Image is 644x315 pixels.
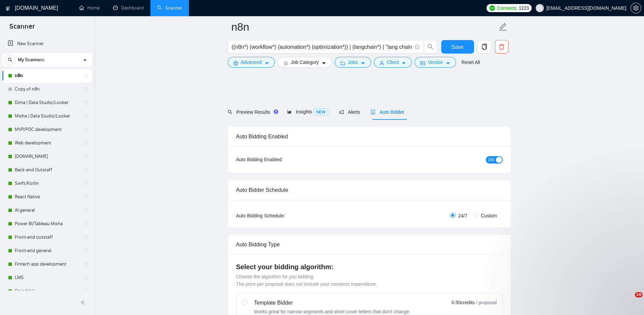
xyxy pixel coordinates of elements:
span: Auto Bidder [371,109,404,115]
iframe: Intercom live chat [621,292,637,308]
span: caret-down [361,61,365,66]
span: holder [83,208,88,213]
a: Fintech app development [15,257,79,271]
a: Power BI/Tableau Misha [15,217,79,231]
span: Client [387,59,399,66]
span: idcard [420,61,425,66]
span: holder [83,248,88,253]
span: 10 [635,292,643,297]
a: searchScanner [157,5,182,11]
div: Auto Bidder Schedule [236,180,503,200]
span: holder [83,167,88,173]
a: New Scanner [8,37,86,50]
span: Advanced [241,59,262,66]
li: New Scanner [2,37,92,50]
span: Insights [287,109,328,114]
a: AI general [15,204,79,217]
span: holder [83,86,88,92]
a: [DOMAIN_NAME] [15,150,79,163]
span: Job Category [291,59,319,66]
span: holder [83,275,88,280]
div: Auto Bidding Type [236,235,503,254]
button: delete [495,40,508,54]
span: holder [83,127,88,132]
span: holder [83,235,88,240]
span: setting [233,61,238,66]
span: holder [83,221,88,226]
a: Front-end general [15,244,79,257]
a: Reset All [461,59,480,66]
span: Connects: [497,4,517,12]
a: n8n [15,69,79,82]
div: Auto Bidding Enabled [236,127,503,146]
span: edit [499,23,507,31]
a: Swift/Kotlin [15,177,79,190]
input: Scanner name... [231,19,497,35]
span: Scanner [4,22,40,36]
span: holder [83,100,88,105]
span: robot [371,110,375,114]
span: caret-down [401,61,406,66]
span: Jobs [348,59,358,66]
span: caret-down [321,61,326,66]
div: Works great for narrow segments and short cover letters that don't change. [254,308,411,315]
span: 24/7 [455,212,470,219]
a: React Native [15,190,79,204]
a: Misha | Data Studio/Looker [15,109,79,123]
span: double-left [80,299,87,306]
span: info-circle [415,45,419,49]
span: holder [83,73,88,78]
span: Custom [478,212,500,219]
a: setting [631,5,641,11]
span: user [537,6,542,10]
button: barsJob Categorycaret-down [278,57,332,68]
span: Alerts [339,109,360,115]
input: Search Freelance Jobs... [232,43,412,51]
button: userClientcaret-down [374,57,412,68]
span: holder [83,154,88,159]
span: ON [488,156,494,164]
a: MVP/POC development [15,123,79,136]
span: holder [83,181,88,186]
span: copy [478,44,491,50]
button: folderJobscaret-down [335,57,371,68]
span: caret-down [264,61,269,66]
span: setting [631,5,641,11]
a: LMS [15,271,79,284]
a: dashboardDashboard [113,5,144,11]
span: 0.50 credits [452,299,475,306]
a: Front-end outstaff [15,231,79,244]
div: Auto Bidding Enabled: [236,156,325,163]
button: copy [478,40,491,54]
span: user [380,61,384,66]
img: logo [6,3,10,14]
span: / proposal [476,299,497,306]
img: upwork-logo.png [489,5,495,11]
span: My Scanners [18,53,45,67]
a: Storyblok [15,284,79,298]
button: idcardVendorcaret-down [415,57,456,68]
div: Tooltip anchor [273,109,279,115]
a: homeHome [79,5,100,11]
span: folder [340,61,345,66]
span: holder [83,140,88,146]
span: Preview Results [228,109,276,115]
span: search [5,58,15,62]
a: Web development [15,136,79,150]
span: holder [83,194,88,200]
span: 1223 [519,4,529,12]
button: Save [441,40,474,54]
a: Copy of n8n [15,82,79,96]
div: Auto Bidding Schedule: [236,212,325,219]
a: Dima | Data Studio/Looker [15,96,79,109]
span: search [228,110,232,114]
a: Back-end Outstaff [15,163,79,177]
button: setting [631,3,641,13]
span: NEW [313,108,328,116]
span: holder [83,261,88,267]
span: holder [83,288,88,294]
span: Choose the algorithm for you bidding. The price per proposal does not include your connects expen... [236,274,377,287]
h4: Select your bidding algorithm: [236,262,503,272]
span: holder [83,113,88,119]
div: Template Bidder [254,299,411,307]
